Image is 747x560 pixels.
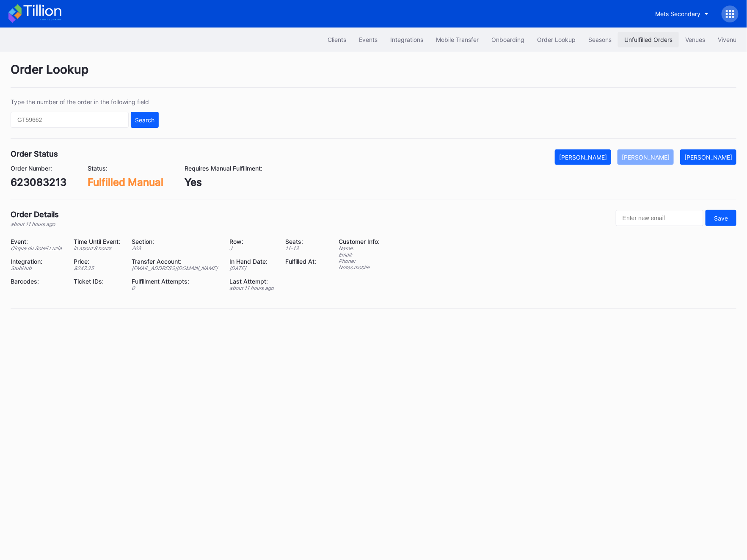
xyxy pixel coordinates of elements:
[359,36,378,43] div: Events
[11,149,58,158] div: Order Status
[74,278,121,285] div: Ticket IDs:
[339,258,380,264] div: Phone:
[11,221,59,227] div: about 11 hours ago
[185,176,262,188] div: Yes
[531,32,582,47] button: Order Lookup
[321,32,353,47] button: Clients
[617,149,674,165] button: [PERSON_NAME]
[582,32,618,47] button: Seasons
[229,245,275,251] div: J
[655,10,700,17] div: Mets Secondary
[555,149,611,165] button: [PERSON_NAME]
[622,154,670,161] div: [PERSON_NAME]
[624,36,673,43] div: Unfulfilled Orders
[11,210,59,219] div: Order Details
[339,264,380,270] div: Notes: mobile
[339,251,380,258] div: Email:
[131,112,159,128] button: Search
[74,265,121,271] div: $ 247.35
[684,154,732,161] div: [PERSON_NAME]
[11,98,159,105] div: Type the number of the order in the following field
[485,32,531,47] button: Onboarding
[679,32,711,47] button: Venues
[649,6,715,22] button: Mets Secondary
[229,238,275,245] div: Row:
[88,176,163,188] div: Fulfilled Manual
[11,258,63,265] div: Integration:
[132,238,219,245] div: Section:
[680,149,736,165] button: [PERSON_NAME]
[588,36,612,43] div: Seasons
[11,165,66,172] div: Order Number:
[706,210,736,226] button: Save
[616,210,703,226] input: Enter new email
[11,238,63,245] div: Event:
[132,285,219,291] div: 0
[11,62,736,88] div: Order Lookup
[229,285,275,291] div: about 11 hours ago
[559,154,607,161] div: [PERSON_NAME]
[384,32,430,47] button: Integrations
[11,278,63,285] div: Barcodes:
[718,36,736,43] div: Vivenu
[132,245,219,251] div: 203
[11,112,129,128] input: GT59662
[11,176,66,188] div: 623083213
[285,238,317,245] div: Seats:
[185,165,262,172] div: Requires Manual Fulfillment:
[11,265,63,271] div: StubHub
[135,116,154,124] div: Search
[74,258,121,265] div: Price:
[11,245,63,251] div: Cirque du Soleil Luzia
[714,215,728,222] div: Save
[430,32,485,47] button: Mobile Transfer
[132,278,219,285] div: Fulfillment Attempts:
[88,165,163,172] div: Status:
[353,32,384,47] button: Events
[339,245,380,251] div: Name:
[685,36,705,43] div: Venues
[328,36,346,43] div: Clients
[491,36,524,43] div: Onboarding
[436,36,479,43] div: Mobile Transfer
[229,265,275,271] div: [DATE]
[339,238,380,245] div: Customer Info:
[285,245,317,251] div: 11 - 13
[229,258,275,265] div: In Hand Date:
[390,36,423,43] div: Integrations
[132,265,219,271] div: [EMAIL_ADDRESS][DOMAIN_NAME]
[229,278,275,285] div: Last Attempt:
[74,238,121,245] div: Time Until Event:
[618,32,679,47] button: Unfulfilled Orders
[537,36,576,43] div: Order Lookup
[132,258,219,265] div: Transfer Account:
[74,245,121,251] div: in about 8 hours
[285,258,317,265] div: Fulfilled At:
[711,32,743,47] button: Vivenu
